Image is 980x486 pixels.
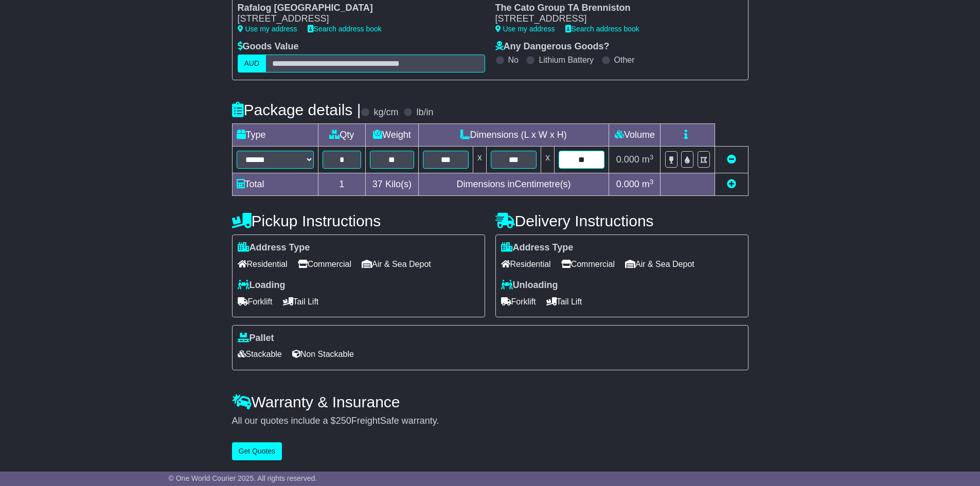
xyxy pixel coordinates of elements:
label: No [508,55,519,65]
a: Remove this item [727,154,736,165]
span: Tail Lift [283,294,319,310]
span: Tail Lift [546,294,582,310]
label: Address Type [501,242,574,254]
td: Dimensions (L x W x H) [418,124,609,147]
span: Residential [501,256,551,272]
td: 1 [318,173,366,196]
span: 0.000 [616,154,639,165]
span: m [642,154,654,165]
td: x [473,147,486,173]
td: Dimensions in Centimetre(s) [418,173,609,196]
div: The Cato Group TA Brenniston [495,3,733,14]
label: Pallet [238,333,274,344]
label: Unloading [501,280,558,291]
h4: Pickup Instructions [232,212,485,229]
label: Other [614,55,635,65]
td: Type [232,124,318,147]
label: kg/cm [373,107,398,118]
a: Use my address [495,25,555,33]
div: [STREET_ADDRESS] [495,13,733,25]
button: Get Quotes [232,442,282,460]
label: Address Type [238,242,310,254]
label: lb/in [416,107,433,118]
div: All our quotes include a $ FreightSafe warranty. [232,416,749,427]
span: Non Stackable [292,346,354,362]
h4: Warranty & Insurance [232,393,749,410]
h4: Package details | [232,101,361,118]
a: Search address book [308,25,382,33]
span: 0.000 [616,179,639,189]
span: Stackable [238,346,282,362]
div: [STREET_ADDRESS] [238,13,475,25]
span: 37 [372,179,383,189]
a: Add new item [727,179,736,189]
td: Qty [318,124,366,147]
span: Air & Sea Depot [362,256,431,272]
label: Lithium Battery [539,55,594,65]
td: x [541,147,555,173]
sup: 3 [650,178,654,186]
td: Weight [366,124,419,147]
span: Residential [238,256,288,272]
span: 250 [336,416,351,426]
sup: 3 [650,153,654,161]
a: Use my address [238,25,297,33]
span: Forklift [501,294,536,310]
td: Kilo(s) [366,173,419,196]
a: Search address book [565,25,639,33]
label: Any Dangerous Goods? [495,41,610,52]
span: © One World Courier 2025. All rights reserved. [169,474,317,482]
label: AUD [238,55,266,73]
span: m [642,179,654,189]
span: Commercial [298,256,351,272]
td: Volume [609,124,661,147]
span: Commercial [561,256,615,272]
label: Goods Value [238,41,299,52]
span: Forklift [238,294,273,310]
span: Air & Sea Depot [625,256,694,272]
label: Loading [238,280,286,291]
h4: Delivery Instructions [495,212,749,229]
div: Rafalog [GEOGRAPHIC_DATA] [238,3,475,14]
td: Total [232,173,318,196]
